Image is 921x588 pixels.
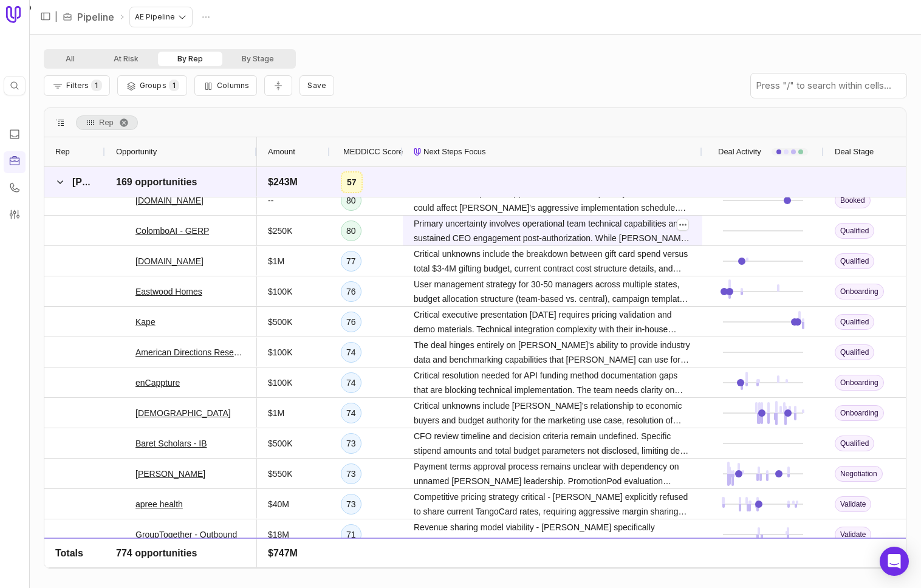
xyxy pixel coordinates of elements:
[135,315,156,329] a: Kape
[341,251,361,272] div: 77
[414,137,691,166] div: Next Steps Focus
[880,547,909,576] div: Open Intercom Messenger
[341,171,363,193] div: 57
[46,52,94,66] button: All
[414,338,691,367] span: The deal hinges entirely on [PERSON_NAME]'s ability to provide industry data and benchmarking cap...
[341,555,361,575] div: 71
[91,80,101,91] span: 1
[94,52,158,66] button: At Risk
[135,284,202,299] a: Eastwood Homes
[222,52,293,66] button: By Stage
[268,193,273,208] span: --
[135,254,204,268] a: [DOMAIN_NAME]
[268,345,292,360] span: $100K
[341,403,361,423] div: 74
[268,175,298,190] span: $243M
[835,314,874,330] span: Qualified
[300,75,334,96] button: Create a new saved view
[264,75,292,97] button: Collapse all rows
[835,344,874,360] span: Qualified
[36,7,55,26] button: Expand sidebar
[135,467,205,481] a: [PERSON_NAME]
[72,177,154,187] span: [PERSON_NAME]
[414,459,691,488] span: Payment terms approval process remains unclear with dependency on unnamed [PERSON_NAME] leadershi...
[135,497,183,511] a: apree health
[718,145,761,159] span: Deal Activity
[268,406,284,420] span: $1M
[751,73,906,98] input: Press "/" to search within cells...
[835,223,874,239] span: Qualified
[341,463,361,484] div: 73
[44,75,110,96] button: Filter Pipeline
[76,115,138,130] span: Rep. Press ENTER to sort. Press DELETE to remove
[140,81,166,90] span: Groups
[268,527,289,542] span: $18M
[414,307,691,337] span: Critical executive presentation [DATE] requires pricing validation and demo materials. Technical ...
[76,115,138,130] div: Row Groups
[268,375,292,390] span: $100K
[268,145,295,159] span: Amount
[414,550,691,579] span: Tax implications determination is the immediate priority - if gift cards are considered taxable i...
[268,558,284,572] span: $5M
[117,75,187,96] button: Group Pipeline
[55,145,70,159] span: Rep
[135,193,204,208] a: [DOMAIN_NAME]
[307,81,326,90] span: Save
[835,405,884,421] span: Onboarding
[116,175,197,190] span: 169 opportunities
[135,224,209,238] a: ColomboAI - GERP
[835,284,884,299] span: Onboarding
[341,494,361,514] div: 73
[169,80,179,91] span: 1
[268,436,292,451] span: $500K
[158,52,222,66] button: By Rep
[194,75,257,96] button: Columns
[414,216,691,245] span: Primary uncertainty involves operational team technical capabilities and sustained CEO engagement...
[135,527,237,542] a: GroupTogether - Outbound
[835,527,871,542] span: Validate
[197,8,215,26] button: Actions
[268,497,289,511] span: $40M
[341,220,361,241] div: 80
[268,224,292,238] span: $250K
[341,312,361,332] div: 76
[341,433,361,454] div: 73
[414,277,691,306] span: User management strategy for 30-50 managers across multiple states, budget allocation structure (...
[268,467,292,481] span: $550K
[835,466,883,482] span: Negotiation
[217,81,249,90] span: Columns
[341,342,361,363] div: 74
[414,186,691,215] span: Tremendous compliance approval timeline is the primary unknown that could affect [PERSON_NAME]'s ...
[835,145,874,159] span: Deal Stage
[55,10,58,24] span: |
[99,115,114,130] span: Rep
[341,190,361,211] div: 80
[835,496,871,512] span: Validate
[341,524,361,545] div: 71
[135,375,180,390] a: enCappture
[414,398,691,428] span: Critical unknowns include [PERSON_NAME]'s relationship to economic buyers and budget authority fo...
[835,557,874,573] span: Qualified
[343,145,403,159] span: MEDDICC Score
[414,429,691,458] span: CFO review timeline and decision criteria remain undefined. Specific stipend amounts and total bu...
[835,253,874,269] span: Qualified
[835,436,874,451] span: Qualified
[341,281,361,302] div: 76
[66,81,89,90] span: Filters
[414,490,691,519] span: Competitive pricing strategy critical - [PERSON_NAME] explicitly refused to share current TangoCa...
[135,345,246,360] a: American Directions Research Group - [PERSON_NAME] [GEOGRAPHIC_DATA]
[835,375,884,391] span: Onboarding
[135,436,207,451] a: Baret Scholars - IB
[423,145,486,159] span: Next Steps Focus
[414,368,691,397] span: Critical resolution needed for API funding method documentation gaps that are blocking technical ...
[414,520,691,549] span: Revenue sharing model viability - [PERSON_NAME] specifically requested 'if you can come back to m...
[135,558,205,572] a: Testlio - Outbound
[77,10,114,24] a: Pipeline
[341,137,392,166] div: MEDDICC Score
[341,372,361,393] div: 74
[268,284,292,299] span: $100K
[268,254,284,268] span: $1M
[268,315,292,329] span: $500K
[414,247,691,276] span: Critical unknowns include the breakdown between gift card spend versus total $3-4M gifting budget...
[116,145,157,159] span: Opportunity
